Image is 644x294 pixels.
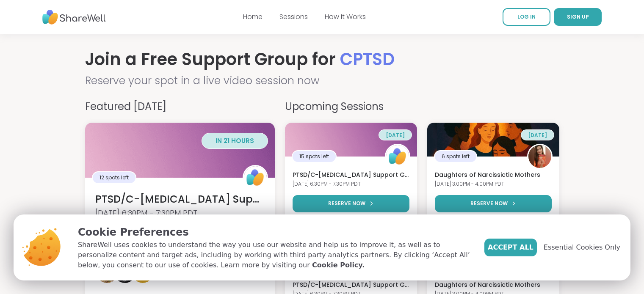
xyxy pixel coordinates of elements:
[386,132,405,139] span: [DATE]
[386,145,409,168] img: ShareWell
[244,166,267,189] img: ShareWell
[216,136,254,145] span: in 21 hours
[554,8,602,26] button: SIGN UP
[293,181,409,188] div: [DATE] 6:30PM - 7:30PM PDT
[328,200,365,207] span: RESERVE NOW
[279,12,308,22] a: Sessions
[442,153,470,160] span: 6 spots left
[85,47,559,71] h1: Join a Free Support Group for
[503,8,550,26] a: LOG IN
[435,195,552,212] button: RESERVE NOW
[517,13,536,20] span: LOG IN
[42,5,106,29] img: ShareWell Nav Logo
[567,13,589,20] span: SIGN UP
[95,208,265,218] div: [DATE] 6:30PM - 7:30PM PDT
[85,123,275,178] img: PTSD/C-PTSD Support Group
[528,145,551,168] img: Izzy6449
[293,171,409,179] h3: PTSD/C-[MEDICAL_DATA] Support Group
[95,192,265,206] h3: PTSD/C-[MEDICAL_DATA] Support Group
[243,12,263,22] a: Home
[488,242,533,253] span: Accept All
[340,47,395,71] span: CPTSD
[325,12,366,22] a: How It Works
[78,225,471,240] p: Cookie Preferences
[293,281,409,289] h3: PTSD/C-[MEDICAL_DATA] Support Group
[484,239,537,256] button: Accept All
[285,123,417,157] img: PTSD/C-PTSD Support Group
[528,132,547,139] span: [DATE]
[312,260,365,270] a: Cookie Policy.
[435,181,552,188] div: [DATE] 3:00PM - 4:00PM PDT
[100,174,129,181] span: 12 spots left
[85,99,275,114] h4: Featured [DATE]
[427,123,559,157] img: Daughters of Narcissictic Mothers
[435,171,552,179] h3: Daughters of Narcissictic Mothers
[293,195,409,212] button: RESERVE NOW
[85,73,559,89] h2: Reserve your spot in a live video session now
[299,153,329,160] span: 15 spots left
[78,240,471,270] p: ShareWell uses cookies to understand the way you use our website and help us to improve it, as we...
[470,200,508,207] span: RESERVE NOW
[285,99,559,114] h4: Upcoming Sessions
[544,242,620,253] span: Essential Cookies Only
[435,281,552,289] h3: Daughters of Narcissictic Mothers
